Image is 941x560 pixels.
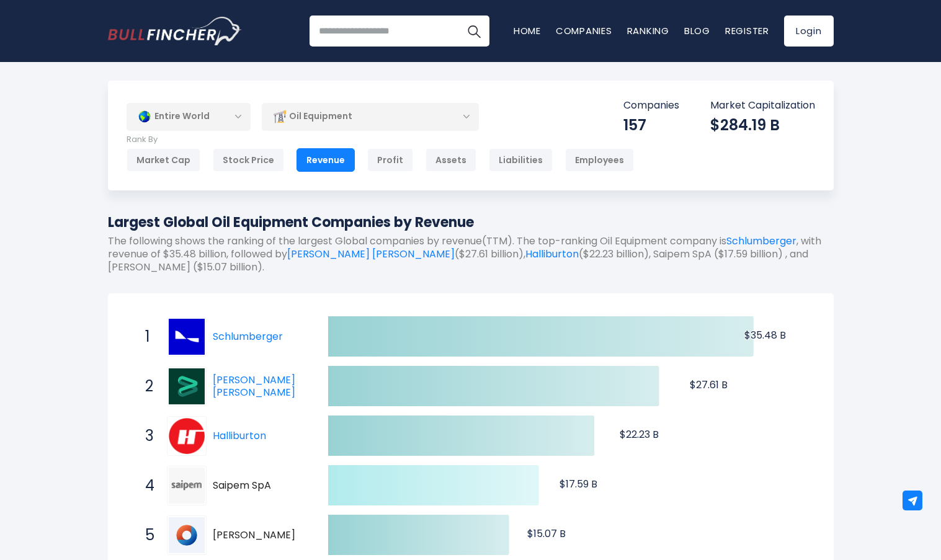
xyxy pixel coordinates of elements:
[297,148,355,172] div: Revenue
[565,148,634,172] div: Employees
[213,329,283,344] a: Schlumberger
[127,148,200,172] div: Market Cap
[167,416,213,456] a: Halliburton
[489,148,553,172] div: Liabilities
[213,373,295,400] a: [PERSON_NAME] [PERSON_NAME]
[213,529,306,542] span: [PERSON_NAME]
[169,517,205,553] img: Worley
[623,115,679,135] div: 157
[139,525,151,546] span: 5
[108,235,834,273] p: The following shows the ranking of the largest Global companies by revenue(TTM). The top-ranking ...
[213,429,266,443] a: Halliburton
[169,468,205,504] img: Saipem SpA
[108,212,834,233] h1: Largest Global Oil Equipment Companies by Revenue
[287,247,455,261] a: [PERSON_NAME] [PERSON_NAME]
[169,418,205,454] img: Halliburton
[525,247,579,261] a: Halliburton
[784,16,834,47] a: Login
[108,17,241,45] a: Go to homepage
[139,376,151,397] span: 2
[684,24,710,37] a: Blog
[627,24,669,37] a: Ranking
[213,148,284,172] div: Stock Price
[367,148,413,172] div: Profit
[556,24,612,37] a: Companies
[560,477,597,491] text: $17.59 B
[127,102,251,131] div: Entire World
[167,367,213,406] a: Baker Hughes
[726,234,796,248] a: Schlumberger
[690,378,728,392] text: $27.61 B
[139,326,151,347] span: 1
[213,479,306,492] span: Saipem SpA
[744,328,786,342] text: $35.48 B
[623,99,679,112] p: Companies
[725,24,769,37] a: Register
[167,317,213,357] a: Schlumberger
[139,475,151,496] span: 4
[139,425,151,447] span: 3
[527,527,566,541] text: $15.07 B
[514,24,541,37] a: Home
[620,427,659,442] text: $22.23 B
[710,115,815,135] div: $284.19 B
[426,148,476,172] div: Assets
[458,16,489,47] button: Search
[262,102,479,131] div: Oil Equipment
[127,135,634,145] p: Rank By
[169,319,205,355] img: Schlumberger
[710,99,815,112] p: Market Capitalization
[108,17,242,45] img: Bullfincher logo
[169,368,205,404] img: Baker Hughes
